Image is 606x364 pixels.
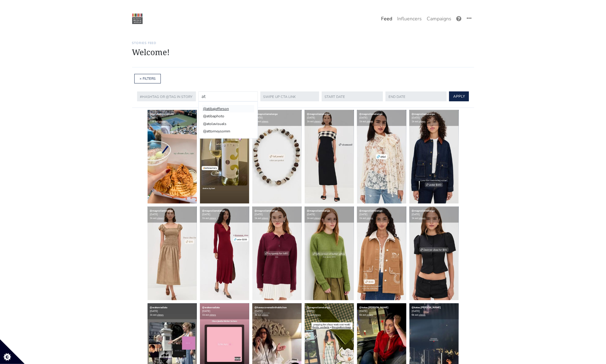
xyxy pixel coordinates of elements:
div: [DATE] 1k est. [305,110,354,126]
a: views [367,216,373,220]
div: [DATE] 6k est. [357,303,406,319]
a: views [157,313,164,317]
a: @magnoliamelange [307,112,330,116]
input: Date in YYYY-MM-DD format [385,91,447,101]
a: @magnoliamelange [307,306,330,309]
div: [DATE] 1k est. [148,207,197,223]
a: @wakenradiate [150,306,168,309]
a: @magnoliamelange [307,209,330,212]
a: views [159,120,166,123]
a: views [210,313,216,317]
a: Feed [379,13,395,25]
a: @magnoliamelange [360,112,383,116]
div: [DATE] 1k est. [305,207,354,223]
a: @magnoliamelange [412,112,435,116]
a: views [315,120,321,123]
div: [DATE] 3k est. [252,303,302,319]
div: [DATE] 1k est. [357,207,406,223]
a: Campaigns [424,13,454,25]
a: views [419,216,426,220]
div: [DATE] 1k est. [409,110,459,126]
a: @wakenradiate [202,306,220,309]
h6: Stories Feed [132,41,474,45]
li: @attorneysomm [202,127,254,135]
li: @atolavisuals [202,120,254,127]
div: [DATE] 1k est. [200,207,249,223]
li: @atibajefferson [202,105,254,112]
a: views [367,313,373,317]
a: @magnoliamelange [255,112,278,116]
input: influencer @handle [198,91,258,101]
a: @magnoliamelange [150,209,173,212]
div: [DATE] 1k est. [252,207,302,223]
a: × FILTERS [140,76,156,81]
a: @katee.[PERSON_NAME] [360,306,389,309]
a: views [157,216,164,220]
h1: Welcome! [132,47,474,57]
a: views [419,313,426,317]
a: views [367,120,373,123]
div: [DATE] 1k est. [200,303,249,319]
a: @katee.[PERSON_NAME] [412,306,441,309]
a: @magnoliamelange [255,209,278,212]
a: @magnoliamelange [412,209,435,212]
input: #hashtag or @tag IN STORY [137,91,196,101]
div: [DATE] 1k est. [305,303,354,319]
a: views [210,216,216,220]
a: @haveucoveredinthekitchen [255,306,287,309]
a: views [419,120,426,123]
a: @magnoliamelange [360,209,383,212]
a: views [315,313,321,317]
a: @magnoliamelange [202,209,226,212]
div: [DATE] 1k est. [409,207,459,223]
a: @lucykatherinesmith [150,112,174,116]
div: [DATE] 739 est. [148,110,197,126]
div: [DATE] 1k est. [357,110,406,126]
a: views [262,313,269,317]
a: views [262,216,269,220]
li: @atibaphoto [202,112,254,120]
img: 22:22:48_1550874168 [132,14,143,24]
a: views [262,120,269,123]
input: swipe up cta link [260,91,319,101]
div: [DATE] 1k est. [148,303,197,319]
div: [DATE] 6k est. [409,303,459,319]
a: Influencers [395,13,424,25]
button: APPLY [449,91,469,101]
input: Date in YYYY-MM-DD format [322,91,383,101]
a: views [315,216,321,220]
div: [DATE] 1k est. [252,110,302,126]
